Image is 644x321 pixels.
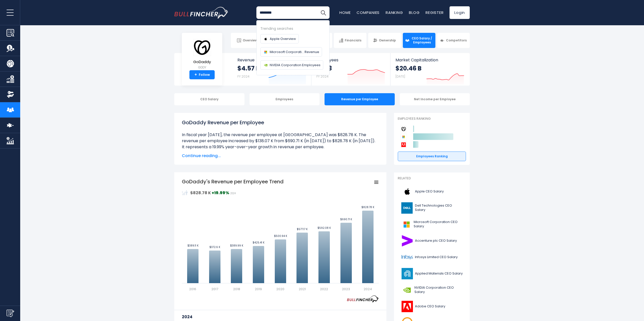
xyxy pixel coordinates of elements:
span: Overview [243,38,257,42]
span: Competitors [446,38,467,42]
a: Accenture plc CEO Salary [398,234,466,248]
a: NVIDIA Corporation CEO Salary [398,283,466,297]
div: Employees [250,93,320,105]
img: Ownership [7,91,14,98]
p: Related [398,176,466,181]
text: $690.71 K [340,217,352,221]
a: Go to homepage [174,7,229,18]
text: $500.94 K [274,234,287,238]
text: $577.17 K [297,227,308,231]
img: GoDaddy competitors logo [400,126,407,132]
text: 2024 [364,287,372,291]
a: Market Capitalization $20.46 B [DATE] [390,53,469,86]
div: Revenue per Employee [325,93,395,105]
text: $389.11 K [187,244,199,248]
strong: $4.57 B [237,64,260,72]
a: Microsoft Corporati... Revenue [260,47,322,57]
img: AMAT logo [401,268,413,279]
text: $425.41 K [253,241,265,244]
text: $828.78 K [361,205,375,209]
a: GoDaddy GDDY [193,39,211,70]
strong: $20.46 B [395,64,422,72]
img: Microsoft Corporation competitors logo [400,134,407,140]
img: INFY logo [401,252,413,263]
img: NVDA logo [401,284,413,296]
a: Competitors [437,33,470,48]
text: 2023 [342,287,350,291]
img: DELL logo [401,202,413,214]
span: Microsoft Corporation CEO Salary [414,220,463,229]
span: Employees [316,58,385,62]
small: FY 2024 [237,74,250,79]
span: Apple Overview [270,36,296,41]
svg: GoDaddy's Revenue per Employee Trend [182,178,379,292]
a: Ranking [386,10,403,15]
button: Search [317,6,330,19]
img: Company logo [263,36,268,41]
span: Market Capitalization [395,58,464,62]
span: NVIDIA Corporation Employees [270,62,320,68]
img: Company logo [263,63,268,68]
text: $372.6 K [209,245,220,249]
img: RevenuePerEmployee.svg [182,190,188,196]
img: AAPL logo [401,186,413,197]
strong: $828.78 K [190,190,211,196]
tspan: GoDaddy's Revenue per Employee Trend [182,178,284,185]
img: bullfincher logo [174,7,229,18]
div: Trending searches [260,26,326,32]
span: 2024 [230,192,236,195]
span: Financials [345,38,361,42]
text: 2021 [299,287,306,291]
h1: GoDaddy Revenue per Employee [182,119,379,126]
span: Ownership [379,38,396,42]
a: Employees Ranking [398,152,466,161]
text: $592.08 K [317,226,331,230]
span: Infosys Limited CEO Salary [415,255,458,259]
a: Apple CEO Salary [398,185,466,199]
text: 2016 [189,287,196,291]
img: ADBE logo [401,301,413,312]
span: Continue reading... [182,153,379,159]
p: Employees Ranking [398,117,466,121]
span: Dell Technologies CEO Salary [415,204,463,212]
img: Company logo [263,50,268,55]
strong: +19.99% [212,190,229,196]
div: Net Income per Employee [400,93,470,105]
small: GDDY [193,65,211,70]
a: Applied Materials CEO Salary [398,267,466,281]
text: 2017 [211,287,218,291]
span: GoDaddy [193,60,211,64]
a: Employees 5,518 FY 2024 [311,53,390,86]
span: Microsoft Corporati... Revenue [270,49,319,55]
text: $389.99 K [230,244,243,248]
span: Apple CEO Salary [415,189,444,194]
li: In fiscal year [DATE], the revenue per employee at [GEOGRAPHIC_DATA] was $828.78 K. The revenue p... [182,132,379,150]
a: Revenue $4.57 B FY 2024 [232,53,311,86]
a: Dell Technologies CEO Salary [398,201,466,215]
text: 2019 [255,287,262,291]
a: Infosys Limited CEO Salary [398,250,466,264]
a: Financials [334,33,366,48]
a: Overview [231,33,263,48]
text: 2020 [276,287,284,291]
a: Apple Overview [260,34,299,43]
a: Login [450,6,470,19]
span: Accenture plc CEO Salary [415,239,457,243]
small: [DATE] [395,74,405,79]
a: +Follow [189,70,215,79]
a: Blog [409,10,419,15]
img: MSFT logo [401,219,412,230]
img: Adobe competitors logo [400,141,407,148]
a: NVIDIA Corporation Employees [260,60,323,70]
img: ACN logo [401,235,413,246]
a: Companies [357,10,380,15]
a: Register [426,10,443,15]
span: CEO Salary / Employees [411,36,433,44]
small: FY 2024 [316,74,329,79]
strong: + [194,72,197,77]
a: Home [339,10,351,15]
div: CEO Salary [174,93,244,105]
a: Adobe CEO Salary [398,300,466,313]
a: Microsoft Corporation CEO Salary [398,217,466,231]
span: Adobe CEO Salary [415,304,445,309]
